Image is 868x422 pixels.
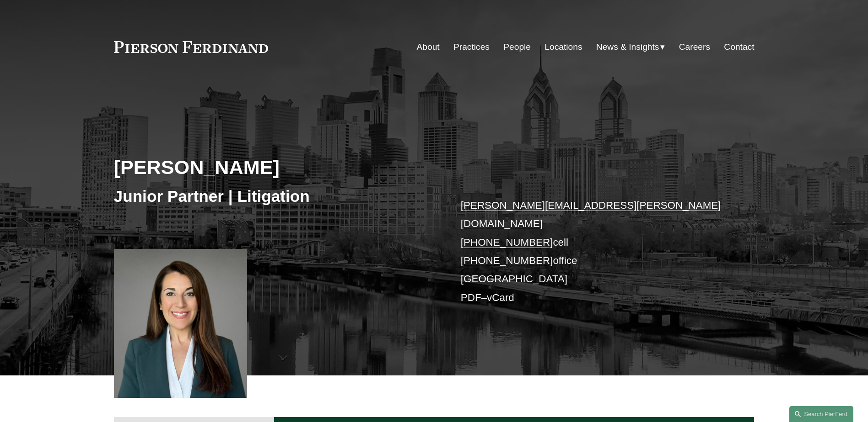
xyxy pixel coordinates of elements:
a: Contact [724,38,754,56]
a: About [417,38,440,56]
span: News & Insights [596,39,659,55]
h2: [PERSON_NAME] [114,155,434,179]
h3: Junior Partner | Litigation [114,186,434,206]
p: cell office [GEOGRAPHIC_DATA] – [461,196,728,307]
a: Practices [453,38,490,56]
a: folder dropdown [596,38,665,56]
a: vCard [487,292,514,303]
a: People [503,38,531,56]
a: PDF [461,292,481,303]
a: [PHONE_NUMBER] [461,237,553,248]
a: Locations [545,38,582,56]
a: [PERSON_NAME][EMAIL_ADDRESS][PERSON_NAME][DOMAIN_NAME] [461,200,721,229]
a: [PHONE_NUMBER] [461,255,553,266]
a: Careers [679,38,710,56]
a: Search this site [789,406,853,422]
